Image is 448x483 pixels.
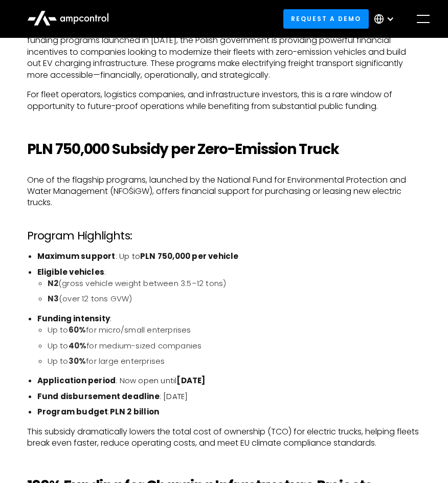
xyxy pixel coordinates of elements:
strong: Program budget [37,406,108,417]
strong: N2 [48,278,58,289]
li: : [37,313,421,367]
li: Up to for large enterprises [48,356,421,367]
li: Up to for medium-sized companies [48,340,421,352]
p: Poland is taking a bold step toward decarbonizing heavy-duty transport. Through two major funding... [27,24,421,81]
li: : [37,267,421,305]
strong: N3 [48,293,59,304]
p: One of the flagship programs, launched by the National Fund for Environmental Protection and Wate... [27,174,421,209]
li: : Now open until [37,375,421,386]
strong: Eligible vehicles [37,267,104,277]
strong: Fund disbursement deadline [37,391,160,402]
li: Up to for micro/small enterprises [48,324,421,336]
strong: Application period [37,375,116,386]
a: Request a demo [283,9,369,28]
div: menu [409,5,437,33]
strong: [DATE] [176,375,205,386]
h3: Program Highlights: [27,229,421,243]
strong: PLN 2 billion [110,406,160,417]
strong: 60% [69,324,86,335]
strong: 40% [69,340,87,351]
strong: PLN 750,000 per vehicle [140,251,239,261]
li: : Up to [37,251,421,262]
li: (gross vehicle weight between 3.5–12 tons) [48,278,421,289]
strong: Funding intensity [37,313,110,324]
p: This subsidy dramatically lowers the total cost of ownership (TCO) for electric trucks, helping f... [27,426,421,449]
strong: PLN 750,000 Subsidy per Zero-Emission Truck [27,139,339,159]
li: : [37,406,421,418]
li: : [DATE] [37,391,421,402]
li: (over 12 tons GVW) [48,293,421,304]
strong: Maximum support [37,251,116,261]
strong: 30% [69,356,86,366]
p: For fleet operators, logistics companies, and infrastructure investors, this is a rare window of ... [27,89,421,112]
